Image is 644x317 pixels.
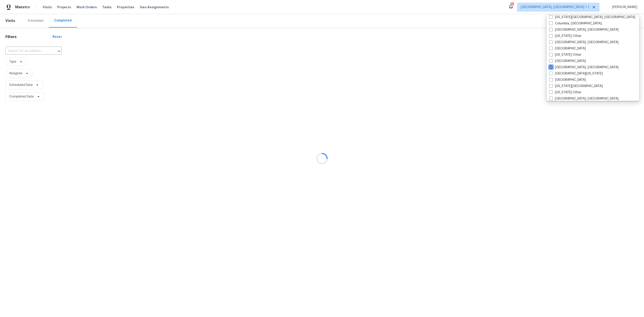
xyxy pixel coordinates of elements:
label: [GEOGRAPHIC_DATA] [549,46,586,51]
label: [US_STATE] Other [549,53,581,57]
label: [GEOGRAPHIC_DATA][US_STATE] [549,71,603,76]
label: [US_STATE] Other [549,34,581,38]
label: [GEOGRAPHIC_DATA] [549,78,586,82]
label: [US_STATE][GEOGRAPHIC_DATA] [549,84,603,88]
label: [GEOGRAPHIC_DATA], [GEOGRAPHIC_DATA] [549,28,619,32]
label: [US_STATE] Other [549,90,581,95]
label: [US_STATE][GEOGRAPHIC_DATA], [GEOGRAPHIC_DATA] [549,15,635,19]
label: [GEOGRAPHIC_DATA], [GEOGRAPHIC_DATA] [549,96,619,101]
label: Columbia, [GEOGRAPHIC_DATA] [549,21,602,26]
label: [GEOGRAPHIC_DATA] [549,59,586,63]
div: 4 [511,3,514,7]
label: [GEOGRAPHIC_DATA], [GEOGRAPHIC_DATA] [549,40,619,45]
label: [GEOGRAPHIC_DATA], [GEOGRAPHIC_DATA] [549,65,619,70]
